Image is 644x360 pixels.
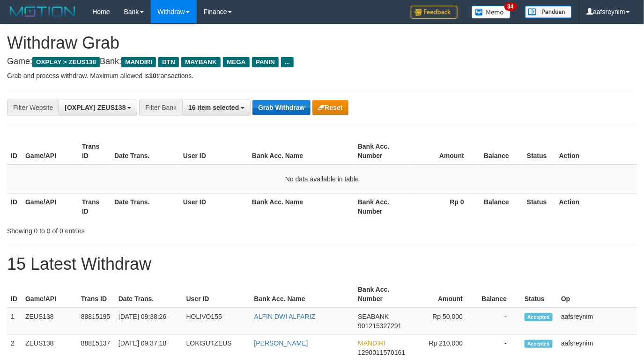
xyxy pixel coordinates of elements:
[7,57,637,66] h4: Game: Bank:
[7,223,261,236] div: Showing 0 to 0 of 0 entries
[7,71,637,80] p: Grab and process withdraw. Maximum allowed is transactions.
[525,313,553,321] span: Accepted
[248,193,354,220] th: Bank Acc. Name
[555,138,637,165] th: Action
[121,57,156,67] span: MANDIRI
[77,308,115,335] td: 88815195
[525,6,572,18] img: panduan.png
[254,339,308,347] a: [PERSON_NAME]
[181,57,221,67] span: MAYBANK
[411,138,478,165] th: Amount
[111,138,179,165] th: Date Trans.
[7,308,22,335] td: 1
[312,100,348,115] button: Reset
[22,193,78,220] th: Game/API
[158,57,179,67] span: BTN
[504,2,517,11] span: 34
[223,57,250,67] span: MEGA
[478,193,523,220] th: Balance
[59,100,137,115] button: [OXPLAY] ZEUS138
[183,281,251,308] th: User ID
[248,138,354,165] th: Bank Acc. Name
[525,340,553,348] span: Accepted
[410,281,477,308] th: Amount
[557,281,637,308] th: Op
[7,193,22,220] th: ID
[281,57,294,67] span: ...
[7,255,637,274] h1: 15 Latest Withdraw
[411,193,478,220] th: Rp 0
[521,281,557,308] th: Status
[182,100,251,115] button: 16 item selected
[179,193,248,220] th: User ID
[251,281,355,308] th: Bank Acc. Name
[77,281,115,308] th: Trans ID
[555,193,637,220] th: Action
[65,104,126,111] span: [OXPLAY] ZEUS138
[358,322,401,330] span: Copy 901215327291 to clipboard
[472,6,511,19] img: Button%20Memo.svg
[22,308,77,335] td: ZEUS138
[78,138,111,165] th: Trans ID
[22,138,78,165] th: Game/API
[7,138,22,165] th: ID
[523,138,555,165] th: Status
[354,281,410,308] th: Bank Acc. Number
[354,138,411,165] th: Bank Acc. Number
[358,313,389,320] span: SEABANK
[254,313,316,320] a: ALFIN DWI ALFARIZ
[7,5,78,19] img: MOTION_logo.png
[410,308,477,335] td: Rp 50,000
[32,57,100,67] span: OXPLAY > ZEUS138
[477,281,521,308] th: Balance
[22,281,77,308] th: Game/API
[183,308,251,335] td: HOLIVO155
[7,100,59,115] div: Filter Website
[149,72,156,79] strong: 10
[115,281,183,308] th: Date Trans.
[477,308,521,335] td: -
[358,339,385,347] span: MANDIRI
[7,34,637,52] h1: Withdraw Grab
[7,281,22,308] th: ID
[478,138,523,165] th: Balance
[139,100,182,115] div: Filter Bank
[179,138,248,165] th: User ID
[188,104,239,111] span: 16 item selected
[557,308,637,335] td: aafsreynim
[78,193,111,220] th: Trans ID
[252,57,279,67] span: PANIN
[358,349,405,356] span: Copy 1290011570161 to clipboard
[523,193,555,220] th: Status
[252,100,310,115] button: Grab Withdraw
[111,193,179,220] th: Date Trans.
[7,165,637,194] td: No data available in table
[411,6,458,19] img: Feedback.jpg
[115,308,183,335] td: [DATE] 09:38:26
[354,193,411,220] th: Bank Acc. Number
